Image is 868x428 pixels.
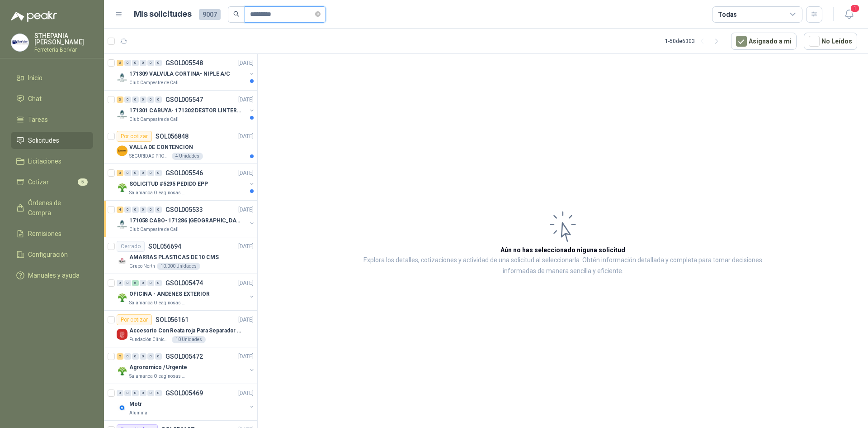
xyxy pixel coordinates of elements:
[117,58,255,87] a: 2 0 0 0 0 0 GSOL005548[DATE] Company Logo171309 VALVULA CORTINA- NIPLE A/CClub Campestre de Cali
[156,317,189,323] p: SOL056161
[500,245,625,255] h3: Aún no has seleccionado niguna solicitud
[11,69,93,87] a: Inicio
[850,4,860,13] span: 1
[155,96,162,103] div: 0
[28,73,42,83] span: Inicio
[129,263,155,270] p: Grupo North
[140,207,146,213] div: 0
[129,189,186,197] p: Salamanca Oleaginosas SAS
[238,59,254,67] p: [DATE]
[11,34,28,51] img: Company Logo
[11,132,93,149] a: Solicitudes
[129,153,170,160] p: SEGURIDAD PROVISER LTDA
[238,132,254,141] p: [DATE]
[129,363,187,372] p: Agronomico / Urgente
[129,70,230,78] p: 171309 VALVULA CORTINA- NIPLE A/C
[238,352,254,361] p: [DATE]
[117,109,127,120] img: Company Logo
[117,94,255,123] a: 3 0 0 0 0 0 GSOL005547[DATE] Company Logo171301 CABUYA- 171302 DESTOR LINTER- 171305 PINZAClub Ca...
[129,106,242,115] p: 171301 CABUYA- 171302 DESTOR LINTER- 171305 PINZA
[165,170,203,176] p: GSOL005546
[124,96,131,103] div: 0
[140,353,146,360] div: 0
[155,207,162,213] div: 0
[117,329,127,340] img: Company Logo
[117,145,127,156] img: Company Logo
[11,194,93,221] a: Órdenes de Compra
[165,390,203,396] p: GSOL005469
[155,170,162,176] div: 0
[238,169,254,178] p: [DATE]
[11,246,93,263] a: Configuración
[315,10,321,19] span: close-circle
[132,390,139,396] div: 0
[117,314,152,325] div: Por cotizar
[117,219,127,230] img: Company Logo
[28,270,80,280] span: Manuales y ayuda
[117,182,127,193] img: Company Logo
[34,47,93,53] p: Ferreteria BerVar
[117,388,255,417] a: 0 0 0 0 0 0 GSOL005469[DATE] Company LogoMotrAlumina
[147,170,154,176] div: 0
[129,216,242,225] p: 171058 CABO- 171286 [GEOGRAPHIC_DATA]
[117,255,127,266] img: Company Logo
[199,9,221,20] span: 9007
[104,237,257,274] a: CerradoSOL056694[DATE] Company LogoAMARRAS PLASTICAS DE 10 CMSGrupo North10.000 Unidades
[129,226,179,233] p: Club Campestre de Cali
[129,180,208,188] p: SOLICITUD #5295 PEDIDO EPP
[28,198,85,218] span: Órdenes de Compra
[124,280,131,286] div: 0
[117,72,127,83] img: Company Logo
[155,280,162,286] div: 0
[147,60,154,66] div: 0
[117,207,123,213] div: 4
[238,316,254,324] p: [DATE]
[129,336,170,343] p: Fundación Clínica Shaio
[155,60,162,66] div: 0
[315,11,321,17] span: close-circle
[124,390,131,396] div: 0
[147,353,154,360] div: 0
[28,156,61,166] span: Licitaciones
[11,11,57,22] img: Logo peakr
[147,280,154,286] div: 0
[132,60,139,66] div: 0
[804,33,857,50] button: No Leídos
[165,60,203,66] p: GSOL005548
[132,170,139,176] div: 0
[78,178,88,186] span: 5
[156,133,189,139] p: SOL056848
[117,292,127,303] img: Company Logo
[132,280,139,286] div: 6
[117,390,123,396] div: 0
[117,170,123,176] div: 3
[132,207,139,213] div: 0
[117,96,123,103] div: 3
[665,34,724,48] div: 1 - 50 de 6303
[147,390,154,396] div: 0
[140,390,146,396] div: 0
[147,96,154,103] div: 0
[28,135,59,145] span: Solicitudes
[129,79,179,87] p: Club Campestre de Cali
[11,111,93,128] a: Tareas
[155,353,162,360] div: 0
[117,278,255,307] a: 0 0 6 0 0 0 GSOL005474[DATE] Company LogoOFICINA - ANDENES EXTERIORSalamanca Oleaginosas SAS
[155,390,162,396] div: 0
[11,153,93,170] a: Licitaciones
[718,10,737,19] div: Todas
[28,94,42,104] span: Chat
[104,127,257,164] a: Por cotizarSOL056848[DATE] Company LogoVALLA DE CONTENCIONSEGURIDAD PROVISER LTDA4 Unidades
[157,263,200,270] div: 10.000 Unidades
[132,353,139,360] div: 0
[140,96,146,103] div: 0
[134,8,192,21] h1: Mis solicitudes
[148,243,181,250] p: SOL056694
[129,299,186,307] p: Salamanca Oleaginosas SAS
[129,116,179,123] p: Club Campestre de Cali
[129,253,219,262] p: AMARRAS PLASTICAS DE 10 CMS
[348,255,778,277] p: Explora los detalles, cotizaciones y actividad de una solicitud al seleccionarla. Obtén informaci...
[117,365,127,376] img: Company Logo
[238,279,254,288] p: [DATE]
[129,327,242,335] p: Accesorio Con Reata roja Para Separador De Fila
